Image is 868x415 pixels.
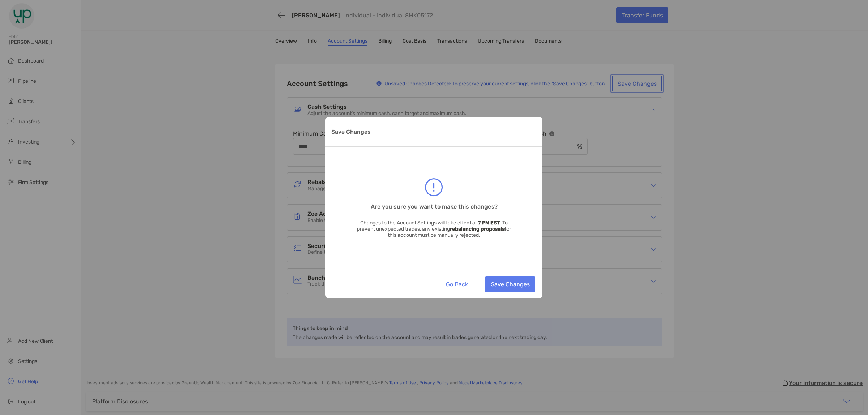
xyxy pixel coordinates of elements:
[371,202,498,211] h3: Are you sure you want to make this changes?
[440,276,473,292] button: Go Back
[485,276,535,292] button: Save Changes
[356,220,512,238] p: Changes to the Account Settings will take effect at . To prevent unexpected trades, any existing ...
[331,127,371,136] p: Save Changes
[325,117,542,298] div: Save Changes
[450,226,505,232] strong: rebalancing proposals
[478,220,500,226] strong: 7 PM EST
